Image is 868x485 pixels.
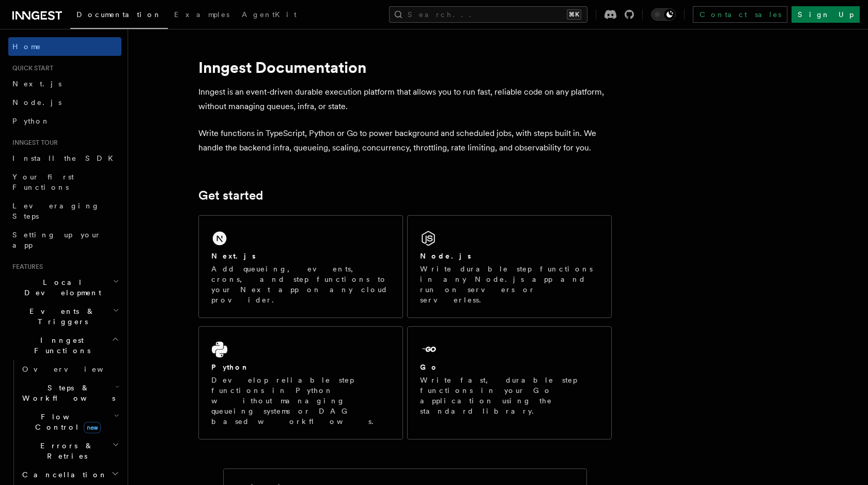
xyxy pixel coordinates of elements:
[18,360,121,378] a: Overview
[18,412,114,432] span: Flow Control
[18,469,107,480] span: Cancellation
[12,80,61,88] span: Next.js
[174,10,229,19] span: Examples
[8,331,121,360] button: Inngest Functions
[12,231,101,249] span: Setting up your app
[18,436,121,465] button: Errors & Retries
[567,9,581,20] kbd: ⌘K
[8,64,53,72] span: Quick start
[12,117,50,125] span: Python
[198,85,612,114] p: Inngest is an event-driven durable execution platform that allows you to run fast, reliable code ...
[407,215,612,318] a: Node.jsWrite durable step functions in any Node.js app and run on servers or serverless.
[12,98,61,107] span: Node.js
[211,362,250,372] h2: Python
[211,264,390,305] p: Add queueing, events, crons, and step functions to your Next app on any cloud provider.
[420,264,599,305] p: Write durable step functions in any Node.js app and run on servers or serverless.
[420,375,599,416] p: Write fast, durable step functions in your Go application using the standard library.
[76,10,162,19] span: Documentation
[168,3,236,28] a: Examples
[8,74,121,93] a: Next.js
[18,407,121,436] button: Flow Controlnew
[420,362,439,372] h2: Go
[8,168,121,196] a: Your first Functions
[420,251,471,261] h2: Node.js
[8,335,112,356] span: Inngest Functions
[18,383,115,403] span: Steps & Workflows
[8,225,121,254] a: Setting up your app
[198,58,612,77] h1: Inngest Documentation
[8,112,121,130] a: Python
[8,277,113,298] span: Local Development
[84,422,101,433] span: new
[70,3,168,29] a: Documentation
[198,126,612,155] p: Write functions in TypeScript, Python or Go to power background and scheduled jobs, with steps bu...
[8,302,121,331] button: Events & Triggers
[792,6,860,23] a: Sign Up
[198,326,403,439] a: PythonDevelop reliable step functions in Python without managing queueing systems or DAG based wo...
[12,202,100,220] span: Leveraging Steps
[18,441,112,461] span: Errors & Retries
[22,365,129,373] span: Overview
[8,263,43,271] span: Features
[8,196,121,225] a: Leveraging Steps
[211,375,390,427] p: Develop reliable step functions in Python without managing queueing systems or DAG based workflows.
[12,154,119,162] span: Install the SDK
[8,306,113,327] span: Events & Triggers
[8,149,121,168] a: Install the SDK
[407,326,612,439] a: GoWrite fast, durable step functions in your Go application using the standard library.
[8,93,121,112] a: Node.js
[8,273,121,302] button: Local Development
[18,378,121,407] button: Steps & Workflows
[211,251,256,261] h2: Next.js
[18,465,121,484] button: Cancellation
[242,10,297,19] span: AgentKit
[389,6,587,23] button: Search...⌘K
[198,188,263,203] a: Get started
[8,139,58,147] span: Inngest tour
[12,41,41,52] span: Home
[198,215,403,318] a: Next.jsAdd queueing, events, crons, and step functions to your Next app on any cloud provider.
[12,173,74,191] span: Your first Functions
[236,3,303,28] a: AgentKit
[693,6,787,23] a: Contact sales
[8,37,121,56] a: Home
[651,8,676,21] button: Toggle dark mode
